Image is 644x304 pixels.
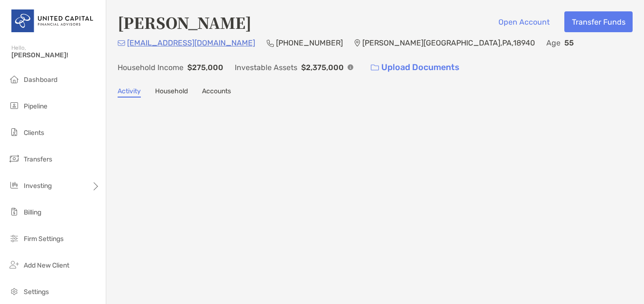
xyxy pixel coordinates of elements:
p: $275,000 [187,62,223,73]
img: Location Icon [354,39,360,47]
span: Investing [24,182,52,190]
button: Transfer Funds [564,11,633,32]
span: Firm Settings [24,235,64,243]
a: Accounts [202,87,231,98]
p: [PHONE_NUMBER] [276,37,343,49]
img: United Capital Logo [11,4,94,38]
a: Upload Documents [365,57,466,78]
img: Phone Icon [267,39,274,47]
p: [EMAIL_ADDRESS][DOMAIN_NAME] [127,37,255,49]
img: settings icon [9,286,20,297]
span: Clients [24,129,44,137]
a: Household [155,87,188,98]
span: [PERSON_NAME]! [11,51,100,59]
p: Investable Assets [235,62,297,73]
img: clients icon [9,126,20,138]
img: investing icon [9,179,20,191]
span: Dashboard [24,76,57,84]
img: billing icon [9,206,20,217]
p: [PERSON_NAME][GEOGRAPHIC_DATA] , PA , 18940 [362,37,535,49]
button: Open Account [491,11,557,32]
span: Billing [24,208,41,216]
h4: [PERSON_NAME] [118,11,251,33]
img: add_new_client icon [9,259,20,270]
img: button icon [371,64,379,71]
span: Pipeline [24,102,47,110]
img: Info Icon [348,64,353,70]
p: Age [546,37,561,49]
img: pipeline icon [9,100,20,111]
p: Household Income [118,62,184,73]
a: Activity [118,87,141,98]
img: transfers icon [9,153,20,164]
img: dashboard icon [9,73,20,85]
span: Transfers [24,155,52,163]
img: firm-settings icon [9,232,20,244]
p: 55 [564,37,574,49]
span: Add New Client [24,261,69,269]
img: Email Icon [118,40,125,46]
p: $2,375,000 [301,62,344,73]
span: Settings [24,288,49,296]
